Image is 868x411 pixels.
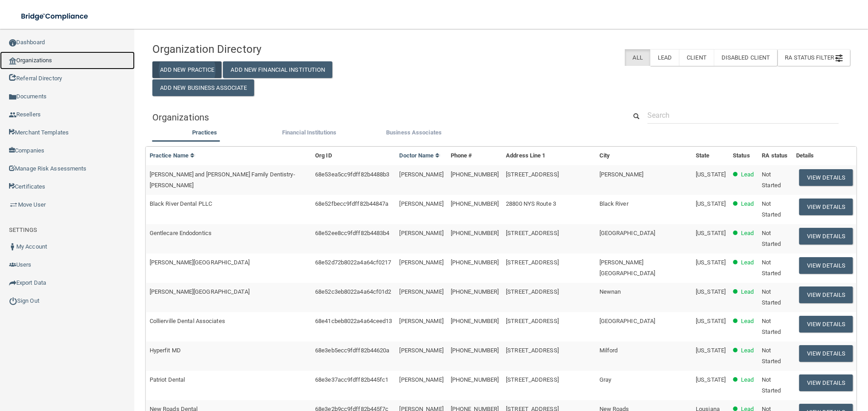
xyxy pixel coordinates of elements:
[599,288,621,295] span: Newnan
[150,171,295,189] span: [PERSON_NAME] and [PERSON_NAME] Family Dentistry- [PERSON_NAME]
[506,171,559,178] span: [STREET_ADDRESS]
[451,230,499,236] span: [PHONE_NUMBER]
[696,200,726,207] span: [US_STATE]
[399,318,443,324] span: [PERSON_NAME]
[799,286,853,303] button: View Details
[741,257,754,268] p: Lead
[799,374,853,391] button: View Details
[9,279,16,286] img: icon-export.b9366987.png
[399,376,443,383] span: [PERSON_NAME]
[150,152,195,159] a: Practice Name
[599,347,618,354] span: Milford
[799,345,853,362] button: View Details
[399,152,440,159] a: Doctor Name
[506,288,559,295] span: [STREET_ADDRESS]
[399,171,443,178] span: [PERSON_NAME]
[696,259,726,266] span: [US_STATE]
[315,288,391,295] span: 68e52c3eb8022a4a64cf01d2
[366,127,462,138] label: Business Associates
[150,318,225,324] span: Collierville Dental Associates
[150,347,181,354] span: Hyperfit MD
[261,127,357,138] label: Financial Institutions
[599,230,656,236] span: [GEOGRAPHIC_DATA]
[762,259,781,277] span: Not Started
[741,316,754,327] p: Lead
[399,200,443,207] span: [PERSON_NAME]
[696,347,726,354] span: [US_STATE]
[150,376,185,383] span: Patriot Dental
[152,112,613,122] h5: Organizations
[399,259,443,266] span: [PERSON_NAME]
[451,171,499,178] span: [PHONE_NUMBER]
[315,230,389,236] span: 68e52ee8cc9fdff82b4483b4
[9,261,16,268] img: icon-users.e205127d.png
[282,129,336,136] span: Financial Institutions
[596,147,693,165] th: City
[741,169,754,180] p: Lead
[399,288,443,295] span: [PERSON_NAME]
[362,127,466,140] li: Business Associate
[315,347,389,354] span: 68e3eb5ecc9fdff82b44620a
[157,127,252,138] label: Practices
[257,127,361,140] li: Financial Institutions
[506,230,559,236] span: [STREET_ADDRESS]
[741,228,754,239] p: Lead
[192,129,217,136] span: Practices
[315,171,389,178] span: 68e53ea5cc9fdff82b4488b3
[793,147,856,165] th: Details
[799,257,853,274] button: View Details
[150,230,212,236] span: Gentlecare Endodontics
[451,200,499,207] span: [PHONE_NUMBER]
[762,288,781,306] span: Not Started
[9,297,17,305] img: ic_power_dark.7ecde6b1.png
[714,49,778,66] label: Disabled Client
[762,200,781,218] span: Not Started
[506,200,556,207] span: 28800 NYS Route 3
[762,171,781,189] span: Not Started
[502,147,595,165] th: Address Line 1
[762,347,781,365] span: Not Started
[14,7,97,26] img: bridge_compliance_login_screen.278c3ca4.svg
[9,200,18,209] img: briefcase.64adab9b.png
[599,171,643,178] span: [PERSON_NAME]
[696,230,726,236] span: [US_STATE]
[741,199,754,209] p: Lead
[386,129,442,136] span: Business Associates
[506,259,559,266] span: [STREET_ADDRESS]
[647,107,839,124] input: Search
[451,288,499,295] span: [PHONE_NUMBER]
[506,318,559,324] span: [STREET_ADDRESS]
[152,61,222,78] button: Add New Practice
[696,171,726,178] span: [US_STATE]
[799,228,853,245] button: View Details
[758,147,792,165] th: RA status
[315,318,392,324] span: 68e41cbeb8022a4a64ceed13
[399,347,443,354] span: [PERSON_NAME]
[599,376,611,383] span: Gray
[506,347,559,354] span: [STREET_ADDRESS]
[599,318,656,324] span: [GEOGRAPHIC_DATA]
[692,147,729,165] th: State
[9,111,16,119] img: ic_reseller.de258add.png
[150,259,250,266] span: [PERSON_NAME][GEOGRAPHIC_DATA]
[9,225,37,236] label: SETTINGS
[599,200,628,207] span: Black River
[599,259,656,277] span: [PERSON_NAME][GEOGRAPHIC_DATA]
[696,288,726,295] span: [US_STATE]
[9,57,16,65] img: organization-icon.f8decf85.png
[315,376,388,383] span: 68e3e37acc9fdff82b445fc1
[223,61,332,78] button: Add New Financial Institution
[152,79,255,96] button: Add New Business Associate
[9,39,16,46] img: ic_dashboard_dark.d01f4a41.png
[9,243,16,250] img: ic_user_dark.df1a06c3.png
[399,230,443,236] span: [PERSON_NAME]
[150,288,250,295] span: [PERSON_NAME][GEOGRAPHIC_DATA]
[451,376,499,383] span: [PHONE_NUMBER]
[451,347,499,354] span: [PHONE_NUMBER]
[625,49,650,66] label: All
[729,147,758,165] th: Status
[315,259,391,266] span: 68e52d72b8022a4a64cf0217
[785,54,843,61] span: RA Status Filter
[447,147,502,165] th: Phone #
[451,318,499,324] span: [PHONE_NUMBER]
